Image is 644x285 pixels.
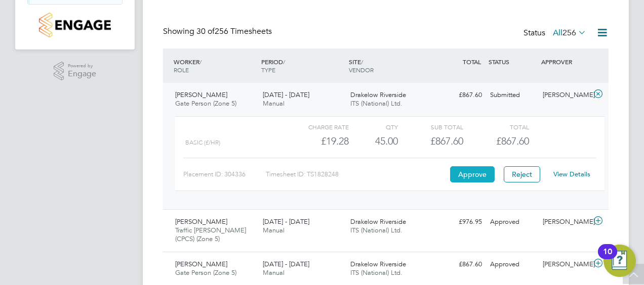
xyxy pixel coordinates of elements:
img: countryside-properties-logo-retina.png [39,13,110,37]
div: [PERSON_NAME] [539,214,591,230]
span: [DATE] - [DATE] [263,90,309,99]
span: ITS (National) Ltd. [350,99,402,108]
span: TOTAL [463,58,481,66]
div: Approved [486,256,539,273]
div: STATUS [486,53,539,71]
span: ITS (National) Ltd. [350,226,402,234]
button: Reject [504,166,540,182]
span: £867.60 [496,135,529,147]
div: £867.60 [433,256,486,273]
div: 45.00 [349,133,398,150]
span: Drakelow Riverside [350,260,406,268]
div: Sub Total [398,121,463,133]
div: [PERSON_NAME] [539,87,591,104]
button: Approve [450,166,495,182]
span: Gate Person (Zone 5) [175,268,236,277]
a: Go to home page [27,13,123,37]
div: SITE [346,53,434,79]
span: / [361,58,363,66]
div: Approved [486,214,539,230]
span: 256 Timesheets [196,26,272,36]
span: Traffic [PERSON_NAME] (CPCS) (Zone 5) [175,226,246,243]
div: Submitted [486,87,539,104]
span: / [283,58,285,66]
span: 256 [562,28,576,38]
span: Manual [263,226,285,234]
div: Timesheet ID: TS1828248 [266,166,448,182]
div: £19.28 [284,133,349,150]
span: / [199,58,202,66]
span: VENDOR [349,66,374,74]
button: Open Resource Center, 10 new notifications [603,245,636,277]
div: Charge rate [284,121,349,133]
span: Engage [68,70,96,78]
span: Manual [263,99,285,108]
span: [DATE] - [DATE] [263,260,309,268]
span: Basic (£/HR) [185,139,220,146]
span: [PERSON_NAME] [175,217,227,226]
a: View Details [553,170,590,178]
div: 10 [603,252,612,265]
div: Showing [163,26,274,37]
div: £867.60 [398,133,463,150]
span: Drakelow Riverside [350,90,406,99]
span: Gate Person (Zone 5) [175,99,236,108]
span: [PERSON_NAME] [175,90,227,99]
div: QTY [349,121,398,133]
div: Total [463,121,529,133]
span: [PERSON_NAME] [175,260,227,268]
span: [DATE] - [DATE] [263,217,309,226]
span: Drakelow Riverside [350,217,406,226]
div: Status [524,26,588,40]
a: Powered byEngage [54,62,97,81]
div: Placement ID: 304336 [183,166,266,182]
span: Manual [263,268,285,277]
div: £976.95 [433,214,486,230]
span: Powered by [68,62,96,70]
div: £867.60 [433,87,486,104]
span: ROLE [174,66,189,74]
span: ITS (National) Ltd. [350,268,402,277]
span: TYPE [261,66,275,74]
label: All [553,28,586,38]
div: APPROVER [539,53,591,71]
span: 30 of [196,26,215,36]
div: [PERSON_NAME] [539,256,591,273]
div: WORKER [171,53,259,79]
div: PERIOD [259,53,346,79]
